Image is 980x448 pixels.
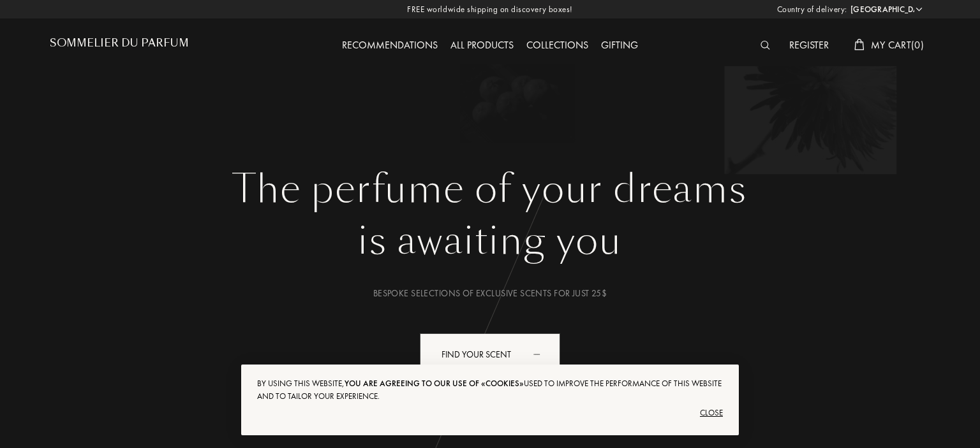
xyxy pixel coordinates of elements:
[336,38,444,54] div: Recommendations
[595,38,644,52] a: Gifting
[59,166,921,212] h1: The perfume of your dreams
[59,287,921,300] div: Bespoke selections of exclusive scents for just 25$
[410,333,570,376] a: Find your scentanimation
[420,333,560,376] div: Find your scent
[345,378,524,389] span: you are agreeing to our use of «cookies»
[854,39,865,50] img: cart_white.svg
[783,38,835,52] a: Register
[336,38,444,52] a: Recommendations
[50,37,189,49] h1: Sommelier du Parfum
[444,38,520,54] div: All products
[595,38,644,54] div: Gifting
[871,38,924,52] span: My Cart ( 0 )
[761,41,770,50] img: search_icn_white.svg
[257,377,723,403] div: By using this website, used to improve the performance of this website and to tailor your experie...
[777,3,847,16] span: Country of delivery:
[257,403,723,423] div: Close
[520,38,595,52] a: Collections
[529,341,554,366] div: animation
[783,38,835,54] div: Register
[59,212,921,270] div: is awaiting you
[444,38,520,52] a: All products
[50,37,189,54] a: Sommelier du Parfum
[520,38,595,54] div: Collections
